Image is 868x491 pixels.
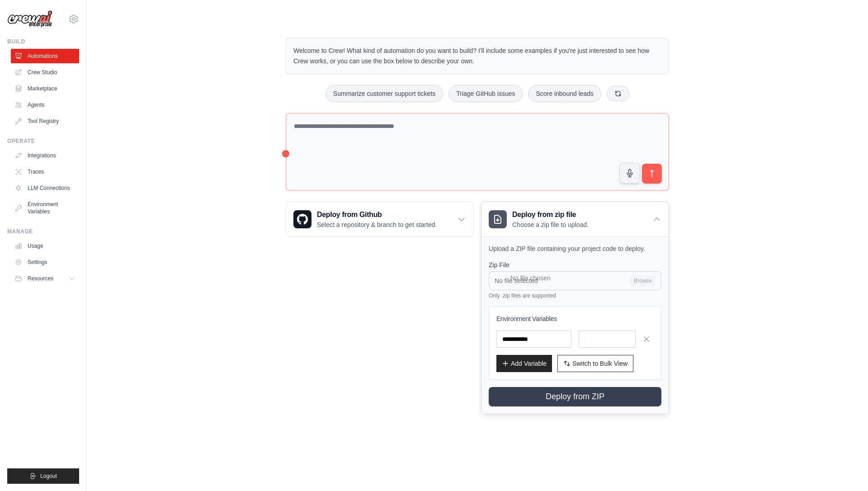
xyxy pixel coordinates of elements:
label: Zip File [489,260,661,269]
p: Only .zip files are supported [489,292,661,299]
a: Agents [11,98,79,112]
p: Welcome to Crew! What kind of automation do you want to build? I'll include some examples if you'... [293,46,661,66]
a: Usage [11,239,79,253]
input: No file selected Browse [489,271,661,290]
h3: Environment Variables [496,314,654,323]
button: Logout [7,468,79,484]
a: Marketplace [11,81,79,96]
button: Score inbound leads [528,85,601,102]
a: Settings [11,255,79,269]
a: LLM Connections [11,181,79,195]
div: Operate [7,137,79,145]
span: Switch to Bulk View [572,359,627,368]
button: Summarize customer support tickets [325,85,443,102]
p: Choose a zip file to upload. [512,220,589,229]
img: Logo [7,10,52,28]
h3: Deploy from zip file [512,209,589,220]
div: Build [7,38,79,45]
a: Tool Registry [11,114,79,128]
a: Environment Variables [11,197,79,219]
button: Resources [11,271,79,286]
a: Traces [11,165,79,179]
p: Select a repository & branch to get started. [317,220,437,229]
button: Switch to Bulk View [557,355,633,372]
p: Upload a ZIP file containing your project code to deploy. [489,244,661,253]
button: Triage GitHub issues [448,85,523,102]
h3: Deploy from Github [317,209,437,220]
button: Add Variable [496,355,552,372]
a: Integrations [11,148,79,163]
button: Deploy from ZIP [489,387,661,406]
div: Manage [7,228,79,235]
span: Resources [28,275,53,282]
a: Crew Studio [11,65,79,80]
a: Automations [11,49,79,63]
span: Logout [40,472,57,480]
